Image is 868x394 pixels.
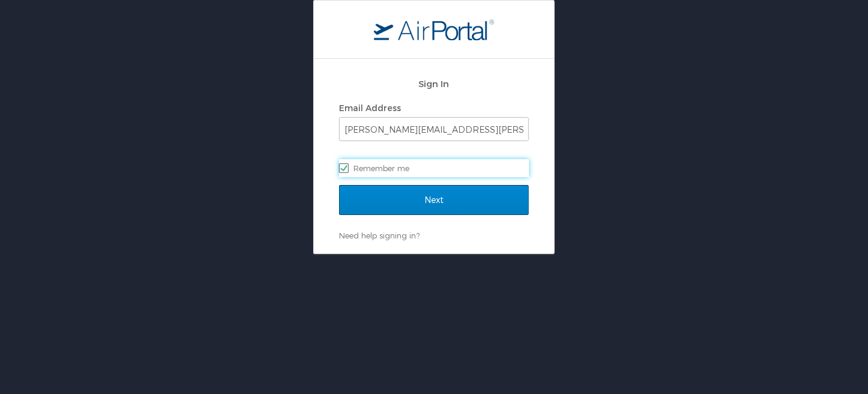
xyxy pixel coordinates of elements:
[339,231,420,240] a: Need help signing in?
[339,77,529,91] h2: Sign In
[374,19,494,40] img: logo
[339,159,529,177] label: Remember me
[339,103,401,113] label: Email Address
[339,185,529,215] input: Next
